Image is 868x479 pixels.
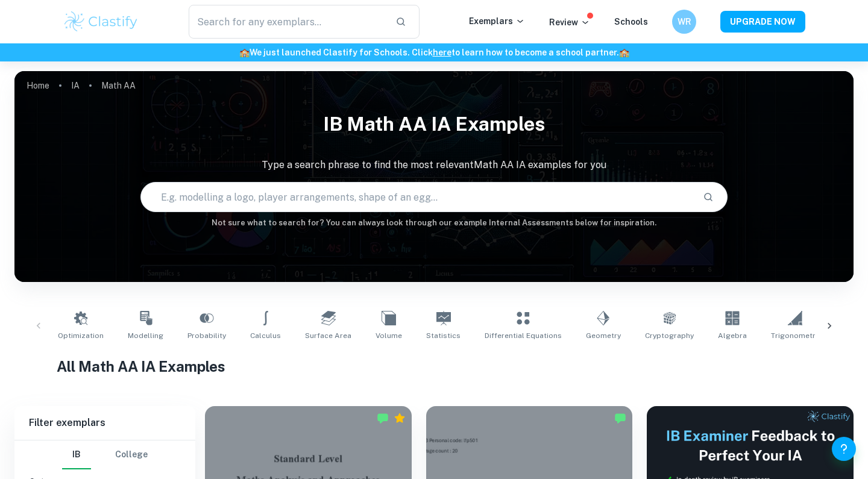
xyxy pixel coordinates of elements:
[614,412,626,424] img: Marked
[426,330,461,341] span: Statistics
[2,46,866,59] h6: We just launched Clastify for Schools. Click to learn how to become a school partner.
[832,437,856,461] button: Help and Feedback
[672,10,696,34] button: WR
[433,48,451,57] a: here
[62,440,148,469] div: Filter type choice
[187,330,226,341] span: Probability
[101,79,136,92] p: Math AA
[720,11,805,33] button: UPGRADE NOW
[394,412,406,424] div: Premium
[14,406,195,440] h6: Filter exemplars
[586,330,621,341] span: Geometry
[698,187,719,207] button: Search
[62,440,91,469] button: IB
[549,16,590,29] p: Review
[718,330,747,341] span: Algebra
[614,17,648,27] a: Schools
[71,77,80,94] a: IA
[376,330,402,341] span: Volume
[645,330,694,341] span: Cryptography
[14,158,854,172] p: Type a search phrase to find the most relevant Math AA IA examples for you
[305,330,351,341] span: Surface Area
[115,440,148,469] button: College
[250,330,281,341] span: Calculus
[678,15,691,28] h6: WR
[619,48,629,57] span: 🏫
[14,217,854,229] h6: Not sure what to search for? You can always look through our example Internal Assessments below f...
[189,5,386,39] input: Search for any exemplars...
[128,330,163,341] span: Modelling
[58,330,104,341] span: Optimization
[771,330,819,341] span: Trigonometry
[239,48,250,57] span: 🏫
[63,10,139,34] img: Clastify logo
[141,180,693,214] input: E.g. modelling a logo, player arrangements, shape of an egg...
[485,330,562,341] span: Differential Equations
[14,105,854,143] h1: IB Math AA IA examples
[377,412,389,424] img: Marked
[27,77,49,94] a: Home
[469,14,525,28] p: Exemplars
[57,355,812,377] h1: All Math AA IA Examples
